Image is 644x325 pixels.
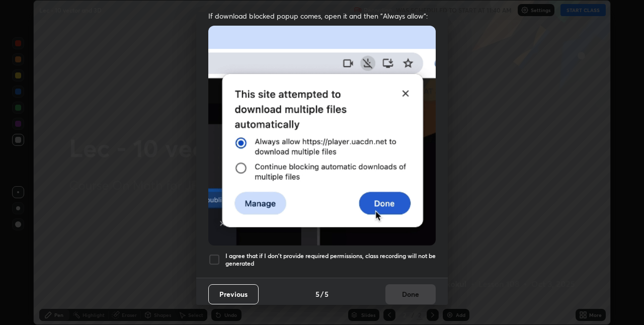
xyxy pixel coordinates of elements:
[320,289,324,299] h4: /
[315,289,319,299] h4: 5
[208,284,259,304] button: Previous
[208,11,436,21] span: If download blocked popup comes, open it and then "Always allow":
[325,289,329,299] h4: 5
[225,252,436,268] h5: I agree that if I don't provide required permissions, class recording will not be generated
[208,26,436,246] img: downloads-permission-blocked.gif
